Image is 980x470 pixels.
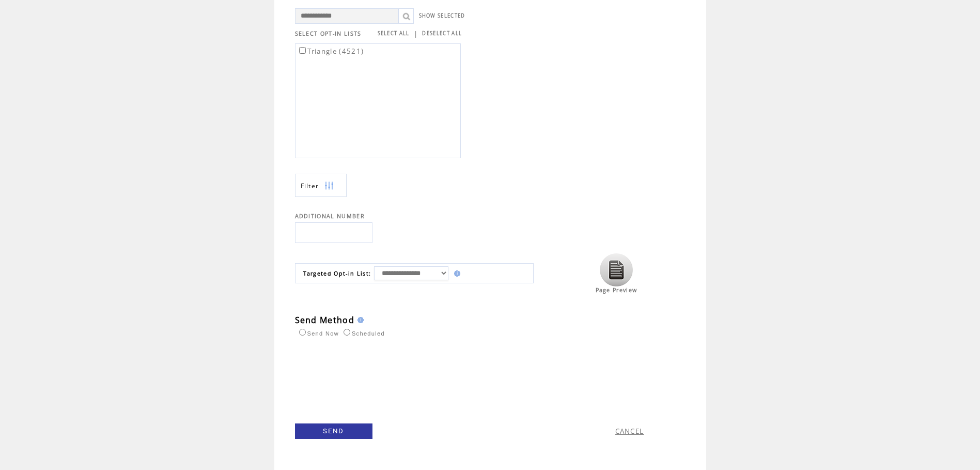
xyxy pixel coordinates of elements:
span: ADDITIONAL NUMBER [295,213,365,220]
a: SELECT ALL [378,30,410,37]
span: Show filters [301,181,319,190]
a: SEND [295,423,372,439]
span: Targeted Opt-in List: [303,270,371,277]
img: filters.png [324,174,334,198]
input: Triangle (4521) [299,47,306,54]
img: help.gif [354,317,364,323]
input: Scheduled [344,329,350,336]
a: CANCEL [615,427,644,436]
span: Send Method [295,314,355,326]
span: Page Preview [596,286,637,294]
span: | [414,29,418,38]
img: help.gif [451,270,460,277]
a: Click to view the page preview [600,281,633,287]
a: DESELECT ALL [422,30,462,37]
input: Send Now [299,329,306,336]
img: Click to view the page preview [600,253,633,286]
label: Send Now [297,330,339,337]
a: Filter [295,174,347,197]
label: Triangle (4521) [297,47,364,56]
label: Scheduled [341,330,385,337]
a: SHOW SELECTED [419,12,465,19]
span: SELECT OPT-IN LISTS [295,30,362,37]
